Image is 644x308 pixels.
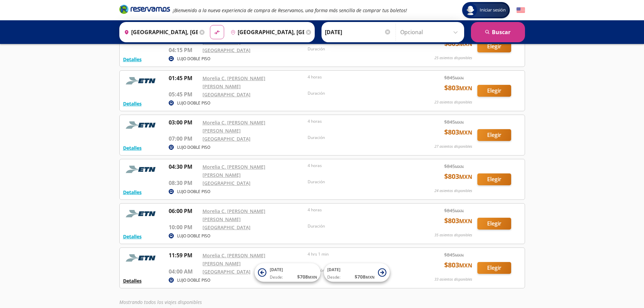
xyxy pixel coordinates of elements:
p: 24 asientos disponibles [434,188,472,194]
span: $ 803 [444,260,472,270]
span: $ 845 [444,207,464,214]
img: RESERVAMOS [123,207,160,220]
button: Buscar [471,22,525,42]
small: MXN [459,262,472,269]
button: Elegir [477,41,511,52]
em: ¡Bienvenido a la nueva experiencia de compra de Reservamos, una forma más sencilla de comprar tus... [173,7,407,14]
button: Detalles [123,233,142,240]
span: $ 708 [297,273,317,280]
p: LUJO DOBLE PISO [177,100,210,106]
small: MXN [455,253,464,258]
p: 04:00 AM [169,267,199,276]
span: $ 708 [355,273,375,280]
p: 06:00 PM [169,207,199,215]
p: LUJO DOBLE PISO [177,277,210,283]
p: LUJO DOBLE PISO [177,233,210,239]
p: 25 asientos disponibles [434,55,472,61]
p: 4 horas [308,74,410,80]
p: 35 asientos disponibles [434,232,472,238]
small: MXN [308,275,317,280]
small: MXN [455,75,464,80]
p: 23 asientos disponibles [434,99,472,105]
p: Duración [308,179,410,185]
input: Buscar Destino [228,24,304,41]
small: MXN [459,173,472,181]
span: Iniciar sesión [477,7,508,14]
p: LUJO DOBLE PISO [177,56,210,62]
input: Buscar Origen [121,24,198,41]
span: $ 845 [444,163,464,170]
button: Elegir [477,129,511,141]
a: [GEOGRAPHIC_DATA] [202,268,251,275]
button: English [517,6,525,15]
small: MXN [365,275,375,280]
p: 07:00 PM [169,135,199,143]
p: 27 asientos disponibles [434,144,472,149]
a: [GEOGRAPHIC_DATA] [202,91,251,98]
input: Elegir Fecha [325,24,391,41]
p: 04:30 PM [169,163,199,171]
span: $ 803 [444,171,472,182]
span: $ 803 [444,127,472,137]
button: Detalles [123,100,142,107]
i: Brand Logo [119,4,170,14]
a: Morelia C. [PERSON_NAME] [PERSON_NAME] [202,252,265,267]
p: LUJO DOBLE PISO [177,189,210,195]
button: Elegir [477,173,511,185]
img: RESERVAMOS [123,118,160,132]
small: MXN [459,129,472,136]
button: Elegir [477,218,511,230]
p: 33 asientos disponibles [434,277,472,282]
a: [GEOGRAPHIC_DATA] [202,180,251,186]
button: Elegir [477,262,511,274]
span: Desde: [327,274,340,280]
a: [GEOGRAPHIC_DATA] [202,224,251,231]
button: [DATE]Desde:$708MXN [324,263,390,282]
a: [GEOGRAPHIC_DATA] [202,47,251,53]
span: $ 803 [444,216,472,226]
p: Duración [308,223,410,229]
p: 08:30 PM [169,179,199,187]
span: Desde: [270,274,283,280]
p: LUJO DOBLE PISO [177,144,210,150]
p: 10:00 PM [169,223,199,231]
a: Brand Logo [119,4,170,16]
img: RESERVAMOS [123,163,160,176]
span: [DATE] [327,267,340,273]
a: [GEOGRAPHIC_DATA] [202,136,251,142]
p: Duración [308,135,410,141]
a: Morelia C. [PERSON_NAME] [PERSON_NAME] [202,164,265,178]
p: 01:45 PM [169,74,199,82]
a: Morelia C. [PERSON_NAME] [PERSON_NAME] [202,75,265,90]
em: Mostrando todos los viajes disponibles [119,299,202,305]
input: Opcional [400,24,461,41]
span: $ 845 [444,251,464,258]
p: 4 hrs 1 min [308,251,410,257]
button: [DATE]Desde:$708MXN [255,263,320,282]
p: Duración [308,90,410,96]
span: $ 845 [444,74,464,81]
button: Detalles [123,56,142,63]
img: RESERVAMOS [123,251,160,265]
a: Morelia C. [PERSON_NAME] [PERSON_NAME] [202,119,265,134]
span: $ 803 [444,83,472,93]
small: MXN [459,85,472,92]
p: 05:45 PM [169,90,199,98]
small: MXN [459,40,472,48]
p: 11:59 PM [169,251,199,259]
span: $ 845 [444,118,464,125]
p: 04:15 PM [169,46,199,54]
small: MXN [459,217,472,225]
p: 03:00 PM [169,118,199,126]
small: MXN [455,208,464,213]
p: Duración [308,46,410,52]
button: Detalles [123,277,142,284]
span: [DATE] [270,267,283,273]
img: RESERVAMOS [123,74,160,88]
p: 4 horas [308,207,410,213]
a: Morelia C. [PERSON_NAME] [PERSON_NAME] [202,208,265,222]
button: Detalles [123,189,142,196]
p: 4 horas [308,163,410,169]
small: MXN [455,120,464,125]
button: Elegir [477,85,511,97]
